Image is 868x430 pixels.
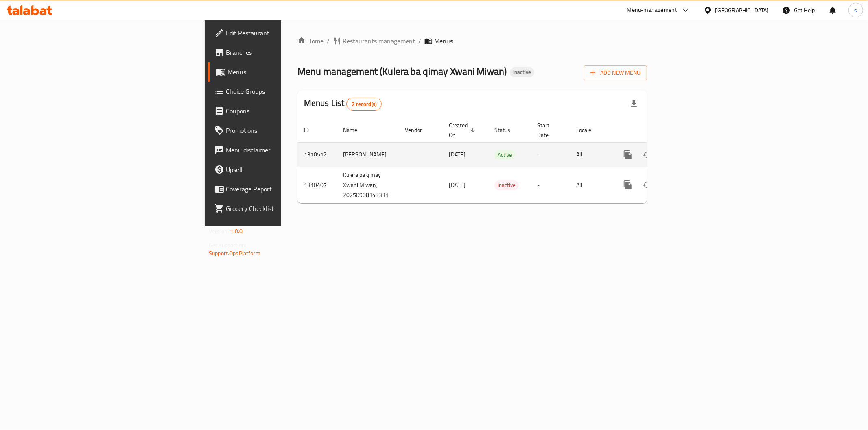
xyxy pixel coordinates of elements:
span: Status [494,125,521,135]
span: Active [494,150,515,160]
span: Name [343,125,368,135]
span: Choice Groups [226,87,343,96]
span: Get support on: [209,240,246,250]
li: / [418,36,421,46]
span: Coupons [226,106,343,116]
span: Menu management ( Kulera ba qimay Xwani Miwan ) [297,62,507,80]
span: Menu disclaimer [226,145,343,155]
a: Promotions [208,121,350,140]
div: Inactive [494,180,519,190]
span: Promotions [226,126,343,135]
a: Edit Restaurant [208,23,350,43]
span: Locale [576,125,602,135]
span: Vendor [405,125,433,135]
span: Menus [227,67,343,77]
span: Start Date [537,120,560,140]
span: Version: [209,226,229,237]
div: [GEOGRAPHIC_DATA] [715,6,769,15]
a: Menu disclaimer [208,140,350,160]
span: Created On [449,120,478,140]
span: s [854,6,857,15]
span: Restaurants management [343,36,415,46]
span: Coverage Report [226,184,343,194]
a: Restaurants management [333,36,415,46]
h2: Menus List [304,97,382,111]
td: - [531,142,570,167]
td: All [570,142,612,167]
span: Add New Menu [590,68,641,78]
td: All [570,167,612,203]
a: Menus [208,62,350,82]
button: Add New Menu [584,65,647,80]
span: Branches [226,48,343,57]
span: Grocery Checklist [226,204,343,213]
span: Inactive [494,180,519,190]
span: Menus [434,36,453,46]
div: Menu-management [627,5,677,15]
div: Active [494,150,515,160]
button: Change Status [638,175,657,195]
a: Coverage Report [208,179,350,199]
span: Edit Restaurant [226,28,343,38]
span: ID [304,125,319,135]
span: [DATE] [449,149,466,160]
span: Inactive [510,69,534,76]
span: Upsell [226,165,343,174]
td: [PERSON_NAME] [337,142,398,167]
div: Export file [624,94,644,114]
td: - [531,167,570,203]
th: Actions [612,118,703,143]
span: 1.0.0 [230,226,243,237]
a: Upsell [208,160,350,179]
a: Branches [208,43,350,62]
td: Kulera ba qimay Xwani Miwan, 20250908143331 [337,167,398,203]
span: 2 record(s) [347,100,381,108]
span: [DATE] [449,180,466,190]
a: Choice Groups [208,82,350,101]
a: Grocery Checklist [208,199,350,218]
table: enhanced table [297,118,703,203]
a: Support.OpsPlatform [209,248,260,258]
nav: breadcrumb [297,36,647,46]
div: Inactive [510,67,534,77]
a: Coupons [208,101,350,121]
button: more [618,145,638,165]
div: Total records count [346,98,382,111]
button: more [618,175,638,195]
